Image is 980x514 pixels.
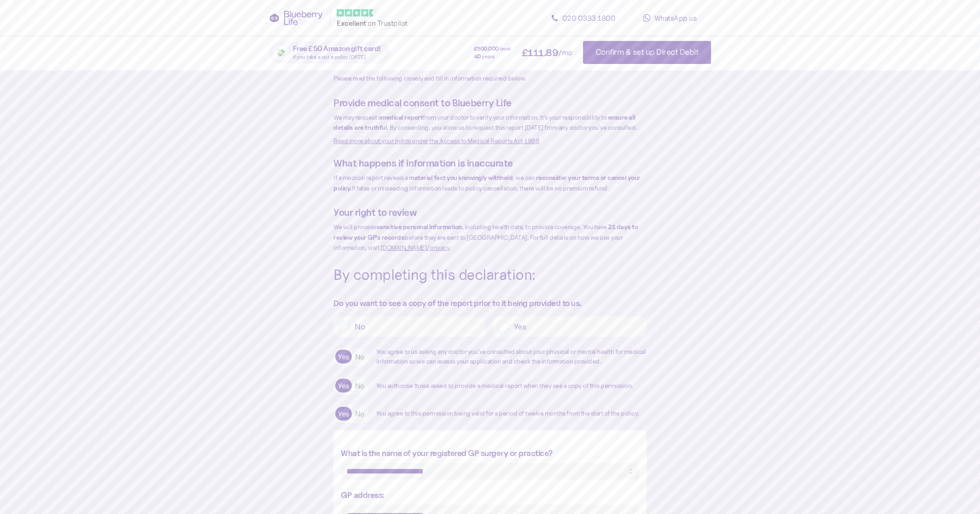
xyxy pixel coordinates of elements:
a: 020 0333 1800 [542,9,624,27]
span: 💸 [276,49,286,56]
div: You agree to this permission being valid for a period of twelve months from the start of the policy. [376,409,639,419]
label: No [352,379,367,393]
label: Yes [335,407,352,421]
label: GP address: [341,489,385,501]
div: Please read the following closely and fill in information required below. [333,74,647,84]
div: Your right to review [333,208,647,217]
b: reconsider your terms or cancel your policy. [333,173,641,192]
div: Confirm & set up Direct Debit [595,46,699,58]
b: medical report [381,113,423,121]
span: £ 111.89 [522,48,559,58]
label: No [352,407,367,421]
span: £ 500,000 [474,46,499,52]
a: [DOMAIN_NAME]/privacy [380,243,449,252]
span: /mo [558,49,572,56]
span: WhatsApp us [654,13,697,23]
b: material fact you knowingly withheld [409,173,513,181]
span: if you take a out a policy [DATE] [293,53,366,60]
button: Confirm & set up Direct Debit [583,41,712,64]
span: Free £50 Amazon gift card! [293,45,381,52]
span: Excellent ️ [337,19,367,28]
div: We will process , including health data, to provide coverage. You have before they are sent to [G... [333,222,647,253]
div: You agree to us asking any doctor you've consulted about your physical or mental health for medic... [376,347,647,367]
label: No [349,321,481,332]
label: Yes [335,350,352,364]
div: We may request a from your doctor to verify your information. It's your responsibility to . By co... [333,112,647,133]
div: Provide medical consent to Blueberry Life [333,98,647,108]
div: If a medical report reveals a , we can If false or misleading information leads to policy cancell... [333,173,647,193]
div: What happens if information is inaccurate [333,158,647,168]
b: sensitive personal information [376,223,462,231]
span: level [500,46,511,52]
div: Read more about your rights under the Access to Medical Reports Act 1988 [333,138,647,144]
span: 40 [474,54,481,59]
label: No [352,350,367,364]
label: Yes [335,379,352,393]
a: WhatsApp us [628,9,711,27]
div: You authorise those asked to provide a medical report when they see a copy of this permission. [376,381,633,391]
label: What is the name of your registered GP surgery or practice? [341,447,553,459]
span: 020 0333 1800 [562,13,616,23]
label: Yes [508,321,642,332]
span: years [482,54,495,59]
span: on Trustpilot [367,18,408,28]
div: Do you want to see a copy of the report prior to it being provided to us. [333,297,647,309]
div: By completing this declaration: [333,267,647,282]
